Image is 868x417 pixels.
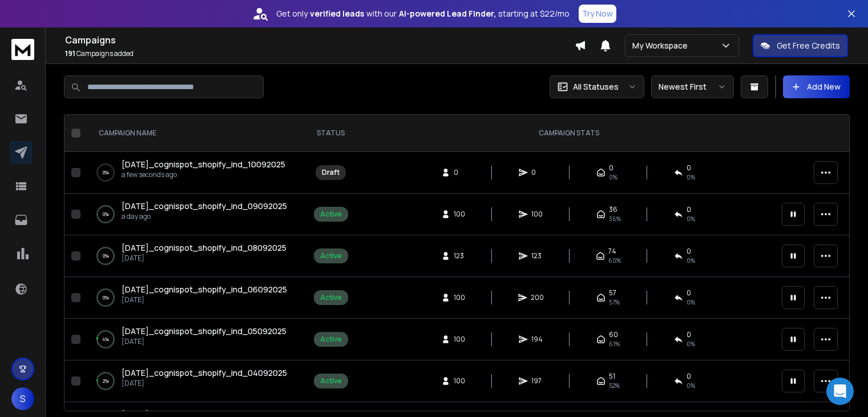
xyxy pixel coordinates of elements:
span: 60 % [608,256,621,265]
span: 0 % [687,381,695,390]
a: [DATE]_cognispot_shopify_ind_05092025 [122,326,286,337]
th: CAMPAIGN NAME [85,115,298,152]
td: 0%[DATE]_cognispot_shopify_ind_09092025a day ago [85,194,298,235]
span: 51 [609,372,615,381]
span: 100 [454,376,465,386]
div: Active [320,293,342,302]
p: All Statuses [573,81,619,93]
span: 0 [687,247,691,256]
span: 100 [454,210,465,219]
p: 2 % [103,375,109,387]
span: 200 [531,293,544,302]
span: 36 [609,205,617,214]
span: 57 [609,288,616,298]
p: My Workspace [632,40,692,51]
div: Open Intercom Messenger [826,378,854,405]
a: [DATE]_cognispot_shopify_ind_04092025 [122,367,287,379]
span: 52 % [609,381,620,390]
p: Get only with our starting at $22/mo [276,8,570,19]
td: 4%[DATE]_cognispot_shopify_ind_05092025[DATE] [85,319,298,360]
h1: Campaigns [65,33,575,47]
img: logo [11,39,34,60]
div: Active [320,210,342,219]
span: 0 [531,168,543,177]
p: a day ago [122,212,287,221]
span: 123 [531,251,543,260]
div: Active [320,335,342,344]
span: 0 [687,330,691,339]
p: 0 % [103,250,109,262]
span: 0 [687,372,691,381]
p: Try Now [582,8,613,19]
span: 197 [531,376,543,386]
span: 0 [687,205,691,214]
p: [DATE] [122,254,286,263]
span: 0 % [687,298,695,307]
span: 61 % [609,339,620,348]
span: 100 [454,293,465,302]
span: [DATE]_cognispot_shopify_ind_04092025 [122,367,287,378]
p: 0 % [103,292,109,303]
td: 2%[DATE]_cognispot_shopify_ind_04092025[DATE] [85,360,298,402]
div: Active [320,376,342,386]
a: [DATE]_cognispot_shopify_ind_08092025 [122,242,286,254]
button: Get Free Credits [753,34,848,57]
p: 0 % [103,167,109,178]
span: 0% [687,173,695,182]
strong: AI-powered Lead Finder, [399,8,496,19]
span: 123 [454,251,465,260]
strong: verified leads [310,8,364,19]
span: 100 [531,210,543,219]
th: CAMPAIGN STATS [363,115,775,152]
a: [DATE]_cognispot_shopify_ind_09092025 [122,201,287,212]
span: 0% [609,173,617,182]
span: 0 % [687,214,695,223]
td: 0%[DATE]_cognispot_shopify_ind_10092025a few seconds ago [85,152,298,194]
span: 0 % [687,339,695,348]
td: 0%[DATE]_cognispot_shopify_ind_06092025[DATE] [85,277,298,319]
span: [DATE]_cognispot_shopify_ind_10092025 [122,159,285,170]
span: [DATE]_cognispot_shopify_ind_06092025 [122,284,287,295]
span: 36 % [609,214,621,223]
span: 0 % [687,256,695,265]
a: [DATE]_cognispot_shopify_ind_10092025 [122,159,285,170]
p: [DATE] [122,295,287,304]
a: [DATE]_cognispot_shopify_ind_06092025 [122,284,287,295]
span: 57 % [609,298,620,307]
span: 0 [609,163,613,173]
p: 0 % [103,209,109,220]
p: [DATE] [122,337,286,346]
button: Newest First [651,75,734,98]
button: Add New [783,75,850,98]
p: 4 % [102,334,109,345]
span: [DATE]_cognispot_shopify_ind_05092025 [122,326,286,336]
button: S [11,387,34,410]
span: 60 [609,330,618,339]
button: Try Now [579,5,616,23]
span: 0 [454,168,465,177]
span: [DATE]_cognispot_shopify_ind_08092025 [122,242,286,253]
div: Draft [322,168,340,177]
p: Get Free Credits [777,40,840,51]
p: Campaigns added [65,49,575,58]
span: 0 [687,288,691,298]
span: 191 [65,49,75,58]
th: STATUS [298,115,363,152]
span: 194 [531,335,543,344]
span: 100 [454,335,465,344]
td: 0%[DATE]_cognispot_shopify_ind_08092025[DATE] [85,235,298,277]
span: 0 [687,163,691,173]
div: Active [320,251,342,260]
p: a few seconds ago [122,170,285,179]
span: 74 [608,247,616,256]
p: [DATE] [122,379,287,388]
